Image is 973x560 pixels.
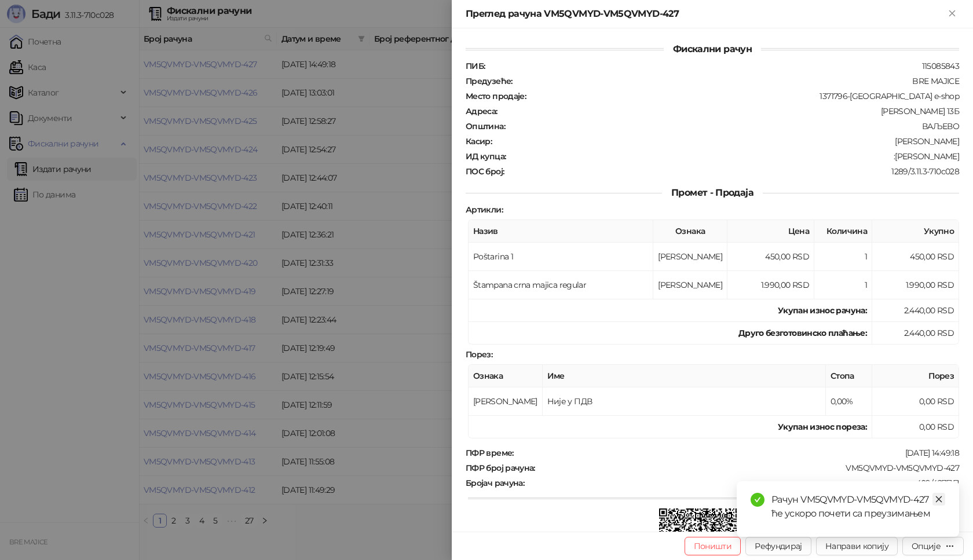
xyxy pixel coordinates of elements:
td: 0,00% [826,387,872,416]
div: 115085843 [486,61,960,71]
strong: Укупан износ рачуна : [778,305,867,316]
strong: ИД купца : [466,151,506,162]
strong: ПФР број рачуна : [466,463,535,473]
button: Поништи [685,537,741,555]
div: [DATE] 14:49:18 [515,448,960,458]
div: 1289/3.11.3-710c028 [505,166,960,177]
strong: ПФР време : [466,448,514,458]
strong: Место продаје : [466,91,526,101]
td: 1.990,00 RSD [872,271,959,299]
span: close [935,495,943,503]
strong: Друго безготовинско плаћање : [738,328,867,338]
td: 1.990,00 RSD [727,271,814,299]
th: Цена [727,220,814,243]
span: check-circle [751,493,765,507]
td: Poštarina 1 [469,243,653,271]
th: Количина [814,220,872,243]
strong: Предузеће : [466,76,513,86]
strong: Артикли : [466,204,503,215]
div: ВАЉЕВО [506,121,960,131]
div: BRE MAJICE [514,76,960,86]
td: [PERSON_NAME] [653,243,727,271]
td: 1 [814,243,872,271]
div: VM5QVMYD-VM5QVMYD-427 [536,463,960,473]
th: Ознака [469,365,543,387]
div: :[PERSON_NAME] [507,151,960,162]
strong: Адреса : [466,106,498,116]
td: Није у ПДВ [543,387,826,416]
td: 1 [814,271,872,299]
span: Фискални рачун [664,43,761,54]
strong: ПОС број : [466,166,504,177]
strong: Општина : [466,121,505,131]
th: Укупно [872,220,959,243]
div: Опције [912,541,941,551]
td: 0,00 RSD [872,387,959,416]
th: Име [543,365,826,387]
th: Назив [469,220,653,243]
div: 1371796-[GEOGRAPHIC_DATA] e-shop [527,91,960,101]
td: 2.440,00 RSD [872,299,959,322]
button: Close [945,7,959,21]
strong: Бројач рачуна : [466,478,524,488]
td: 2.440,00 RSD [872,322,959,345]
td: 0,00 RSD [872,416,959,438]
div: [PERSON_NAME] [493,136,960,147]
span: Направи копију [825,541,888,551]
div: [PERSON_NAME] 13Б [499,106,960,116]
strong: Укупан износ пореза: [778,422,867,432]
strong: Касир : [466,136,492,147]
div: 409/427ПП [525,478,960,488]
a: Close [932,493,945,506]
div: Рачун VM5QVMYD-VM5QVMYD-427 ће ускоро почети са преузимањем [771,493,945,521]
th: Стопа [826,365,872,387]
td: 450,00 RSD [872,243,959,271]
button: Рефундирај [745,537,811,555]
strong: Порез : [466,349,492,360]
td: [PERSON_NAME] [469,387,543,416]
div: Преглед рачуна VM5QVMYD-VM5QVMYD-427 [466,7,945,21]
button: Опције [902,537,964,555]
button: Направи копију [816,537,898,555]
th: Ознака [653,220,727,243]
td: Štampana crna majica regular [469,271,653,299]
strong: ПИБ : [466,61,485,71]
span: Промет - Продаја [662,187,763,198]
td: 450,00 RSD [727,243,814,271]
th: Порез [872,365,959,387]
td: [PERSON_NAME] [653,271,727,299]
